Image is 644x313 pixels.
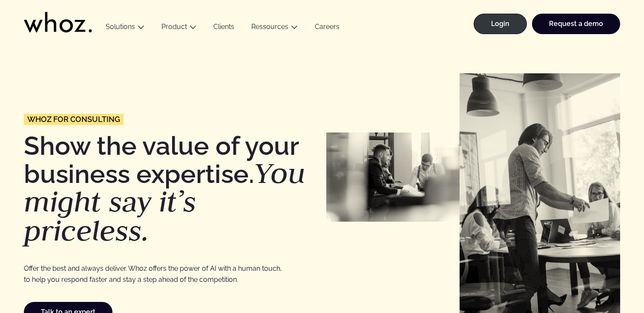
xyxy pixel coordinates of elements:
[97,23,153,34] button: Solutions
[251,23,288,31] a: Ressources
[24,263,288,285] p: Offer the best and always deliver. Whoz offers the power of AI with a human touch, to help you re...
[205,23,243,34] a: Clients
[24,154,305,249] em: You might say it’s priceless.
[27,116,120,123] span: Whoz for Consulting
[161,23,187,31] a: Product
[24,133,318,245] h1: Show the value of your business expertise.
[474,14,527,34] a: Login
[532,14,620,34] a: Request a demo
[306,23,348,34] a: Careers
[243,23,306,34] button: Ressources
[153,23,205,34] button: Product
